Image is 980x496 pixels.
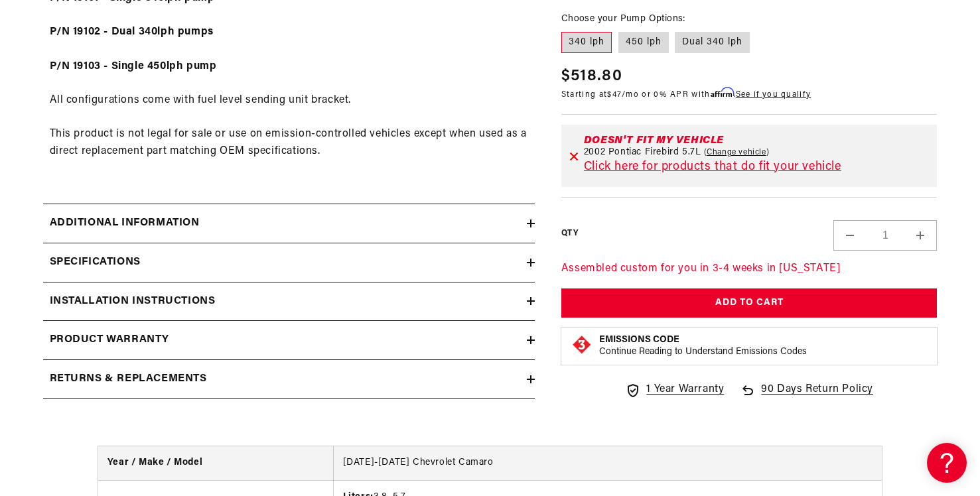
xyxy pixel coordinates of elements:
[740,382,873,412] a: 90 Days Return Policy
[50,27,214,37] strong: P/N 19102 - Dual 340lph pumps
[675,32,750,53] label: Dual 340 lph
[50,293,216,310] h2: Installation Instructions
[561,228,578,239] label: QTY
[704,147,770,158] a: Change vehicle
[561,288,938,318] button: Add to Cart
[561,64,622,88] span: $518.80
[646,382,724,399] span: 1 Year Warranty
[50,61,217,72] strong: P/N 19103 - Single 450lph pump
[761,382,873,412] span: 90 Days Return Policy
[50,371,207,388] h2: Returns & replacements
[711,88,734,97] span: Affirm
[599,347,807,359] p: Continue Reading to Understand Emissions Codes
[561,12,687,26] legend: Choose your Pump Options:
[333,446,882,480] td: [DATE]-[DATE] Chevrolet Camaro
[561,261,938,279] p: Assembled custom for you in 3-4 weeks in [US_STATE]
[618,32,669,53] label: 450 lph
[736,91,811,99] a: See if you qualify - Learn more about Affirm Financing (opens in modal)
[599,335,807,359] button: Emissions CodeContinue Reading to Understand Emissions Codes
[625,382,724,399] a: 1 Year Warranty
[599,336,679,345] strong: Emissions Code
[43,243,535,282] summary: Specifications
[607,91,622,99] span: $47
[571,335,593,356] img: Emissions code
[43,282,535,321] summary: Installation Instructions
[43,321,535,359] summary: Product warranty
[584,147,701,158] span: 2002 Pontiac Firebird 5.7L
[50,254,141,271] h2: Specifications
[43,204,535,243] summary: Additional information
[561,88,811,101] p: Starting at /mo or 0% APR with .
[98,446,333,480] th: Year / Make / Model
[584,135,930,146] div: Doesn't fit my vehicle
[561,32,612,53] label: 340 lph
[584,161,841,173] a: Click here for products that do fit your vehicle
[50,332,170,349] h2: Product warranty
[43,360,535,399] summary: Returns & replacements
[50,215,200,232] h2: Additional information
